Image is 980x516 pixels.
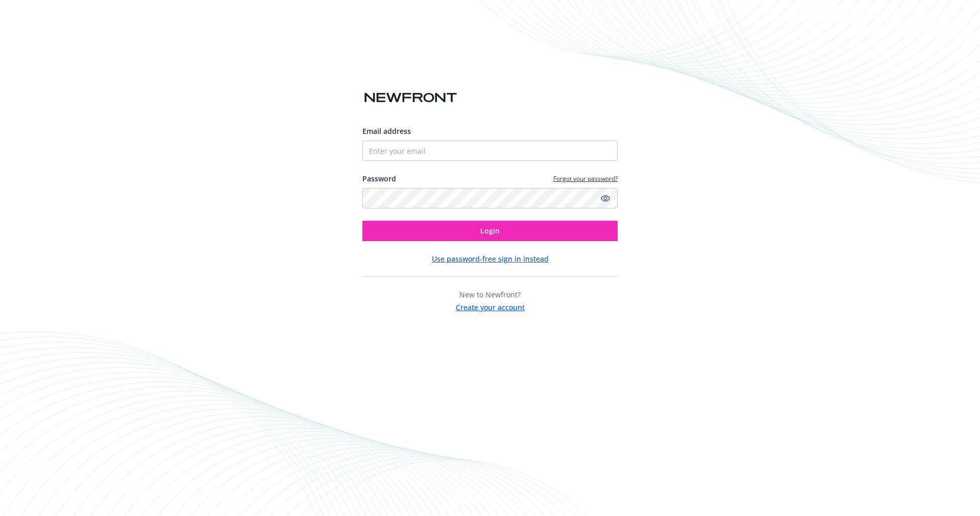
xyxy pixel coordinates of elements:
[599,192,611,204] a: Show password
[362,126,411,136] span: Email address
[362,173,396,184] label: Password
[362,89,459,107] img: Newfront logo
[362,140,618,161] input: Enter your email
[362,221,618,241] button: Login
[432,253,549,264] button: Use password-free sign in instead
[456,300,525,313] button: Create your account
[459,290,521,299] span: New to Newfront?
[553,174,618,183] a: Forgot your password?
[362,188,618,208] input: Enter your password
[480,226,500,236] span: Login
